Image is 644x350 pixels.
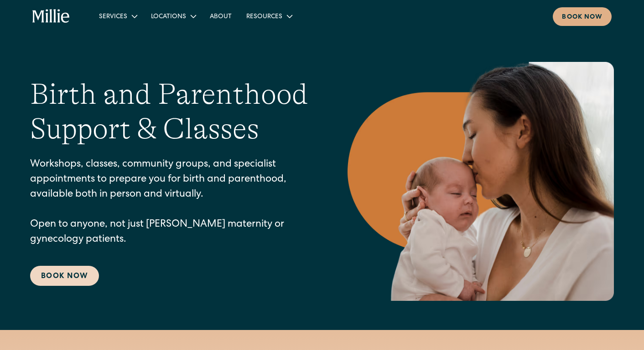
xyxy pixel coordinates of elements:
[203,9,239,24] a: About
[348,62,614,301] img: Mother kissing her newborn on the forehead, capturing a peaceful moment of love and connection in...
[553,7,612,26] a: Book now
[99,12,127,22] div: Services
[32,9,70,24] a: home
[246,12,282,22] div: Resources
[30,157,311,248] p: Workshops, classes, community groups, and specialist appointments to prepare you for birth and pa...
[92,9,144,24] div: Services
[30,266,99,286] a: Book Now
[151,12,186,22] div: Locations
[30,77,311,147] h1: Birth and Parenthood Support & Classes
[144,9,203,24] div: Locations
[562,13,602,22] div: Book now
[239,9,299,24] div: Resources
